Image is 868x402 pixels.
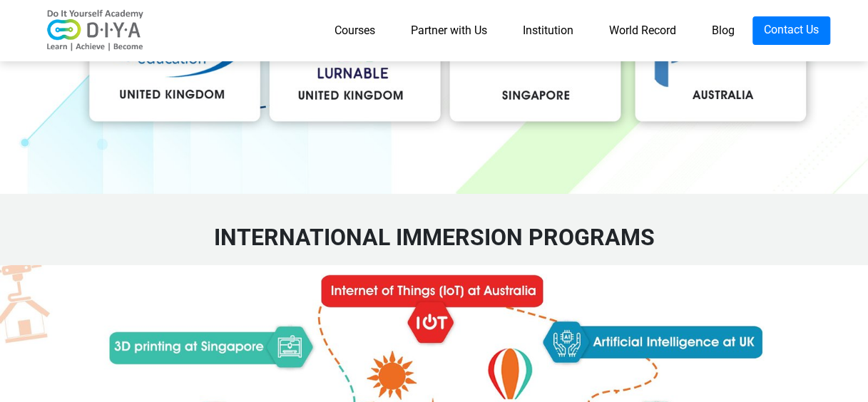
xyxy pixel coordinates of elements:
[39,9,153,52] img: logo-v2.png
[393,16,505,45] a: Partner with Us
[694,16,752,45] a: Blog
[591,16,694,45] a: World Record
[505,16,591,45] a: Institution
[317,16,393,45] a: Courses
[752,16,830,45] a: Contact Us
